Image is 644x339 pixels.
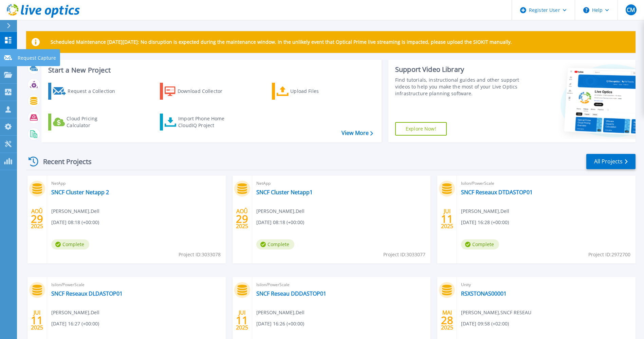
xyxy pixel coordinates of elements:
[51,219,99,226] span: [DATE] 08:18 (+00:00)
[51,207,99,215] span: [PERSON_NAME] , Dell
[51,309,99,316] span: [PERSON_NAME] , Dell
[441,216,453,222] span: 11
[441,308,454,333] div: MAI 2025
[342,130,373,136] a: View More
[236,317,248,323] span: 11
[272,83,348,100] a: Upload Files
[178,84,232,98] div: Download Collector
[51,239,89,250] span: Complete
[441,206,454,231] div: JUI 2025
[236,216,248,222] span: 29
[627,7,635,13] span: CM
[256,239,294,250] span: Complete
[395,77,521,97] div: Find tutorials, instructional guides and other support videos to help you make the most of your L...
[461,189,533,196] a: SNCF Reseaux DTDASTOP01
[51,189,109,196] a: SNCF Cluster Netapp 2
[51,320,99,327] span: [DATE] 16:27 (+00:00)
[26,153,101,170] div: Recent Projects
[48,114,124,131] a: Cloud Pricing Calculator
[178,115,231,129] div: Import Phone Home CloudIQ Project
[586,154,636,169] a: All Projects
[461,207,509,215] span: [PERSON_NAME] , Dell
[31,317,43,323] span: 11
[51,39,512,45] p: Scheduled Maintenance [DATE][DATE]: No disruption is expected during the maintenance window. In t...
[160,83,236,100] a: Download Collector
[31,308,43,333] div: JUI 2025
[256,207,305,215] span: [PERSON_NAME] , Dell
[256,219,304,226] span: [DATE] 08:18 (+00:00)
[256,180,427,187] span: NetApp
[395,122,447,136] a: Explore Now!
[256,189,313,196] a: SNCF Cluster Netapp1
[383,251,425,258] span: Project ID: 3033077
[51,290,123,297] a: SNCF Reseaux DLDASTOP01
[18,49,56,67] p: Request Capture
[461,281,631,288] span: Unity
[68,84,122,98] div: Request a Collection
[256,320,304,327] span: [DATE] 16:26 (+00:00)
[461,309,531,316] span: [PERSON_NAME] , SNCF RESEAU
[461,290,507,297] a: RSXSTONAS00001
[461,320,509,327] span: [DATE] 09:58 (+02:00)
[290,84,345,98] div: Upload Files
[179,251,221,258] span: Project ID: 3033078
[461,239,499,250] span: Complete
[256,290,326,297] a: SNCF Reseau DDDASTOP01
[236,308,249,333] div: JUI 2025
[31,206,43,231] div: AOÛ 2025
[256,281,427,288] span: Isilon/PowerScale
[67,115,121,129] div: Cloud Pricing Calculator
[51,180,222,187] span: NetApp
[48,83,124,100] a: Request a Collection
[51,281,222,288] span: Isilon/PowerScale
[461,180,631,187] span: Isilon/PowerScale
[48,66,373,74] h3: Start a New Project
[395,65,521,74] div: Support Video Library
[31,216,43,222] span: 29
[588,251,630,258] span: Project ID: 2972700
[256,309,305,316] span: [PERSON_NAME] , Dell
[461,219,509,226] span: [DATE] 16:28 (+00:00)
[236,206,249,231] div: AOÛ 2025
[441,317,453,323] span: 28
